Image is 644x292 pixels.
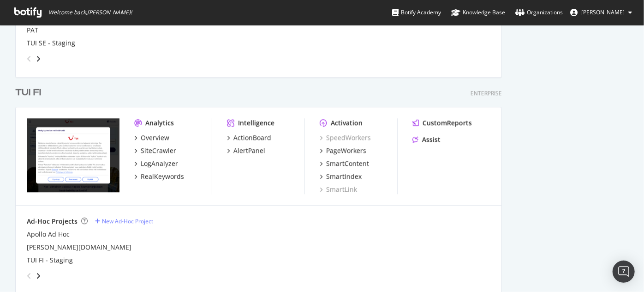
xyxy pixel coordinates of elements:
div: Overview [141,133,169,142]
div: Analytics [145,118,174,128]
div: SmartContent [326,159,369,168]
div: angle-right [35,54,42,63]
img: tui.fi [27,118,119,193]
div: angle-left [23,51,35,66]
div: Knowledge Base [451,8,505,17]
div: CustomReports [423,118,472,128]
a: SpeedWorkers [320,133,371,142]
div: Ad-Hoc Projects [27,217,78,226]
a: SmartLink [320,185,357,194]
div: RealKeywords [141,172,184,181]
a: RealKeywords [134,172,184,181]
div: LogAnalyzer [141,159,178,168]
div: SmartIndex [326,172,362,181]
div: Botify Academy [392,8,441,17]
div: angle-left [23,268,35,283]
div: SiteCrawler [141,146,176,155]
a: PAT [27,25,38,35]
a: CustomReports [412,118,472,128]
a: Overview [134,133,169,142]
div: Open Intercom Messenger [613,261,635,283]
a: New Ad-Hoc Project [95,217,153,225]
a: SmartContent [320,159,369,168]
a: TUI SE - Staging [27,38,75,48]
div: Enterprise [471,89,502,97]
div: Intelligence [238,118,274,128]
div: Activation [331,118,363,128]
a: TUI FI - Staging [27,255,73,265]
div: PageWorkers [326,146,366,155]
div: TUI FI [15,86,41,99]
a: PageWorkers [320,146,366,155]
a: ActionBoard [227,133,271,142]
div: AlertPanel [233,146,265,155]
a: SiteCrawler [134,146,176,155]
a: Apollo Ad Hoc [27,230,70,239]
span: Kristiina Halme [581,8,625,16]
div: New Ad-Hoc Project [102,217,153,225]
span: Welcome back, [PERSON_NAME] ! [48,9,132,16]
div: angle-right [35,271,42,280]
a: AlertPanel [227,146,265,155]
div: Organizations [515,8,563,17]
a: Assist [412,135,441,144]
button: [PERSON_NAME] [563,5,639,20]
a: TUI FI [15,86,45,99]
a: [PERSON_NAME][DOMAIN_NAME] [27,243,131,252]
div: Assist [422,135,441,144]
a: LogAnalyzer [134,159,178,168]
a: SmartIndex [320,172,362,181]
div: ActionBoard [233,133,271,142]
